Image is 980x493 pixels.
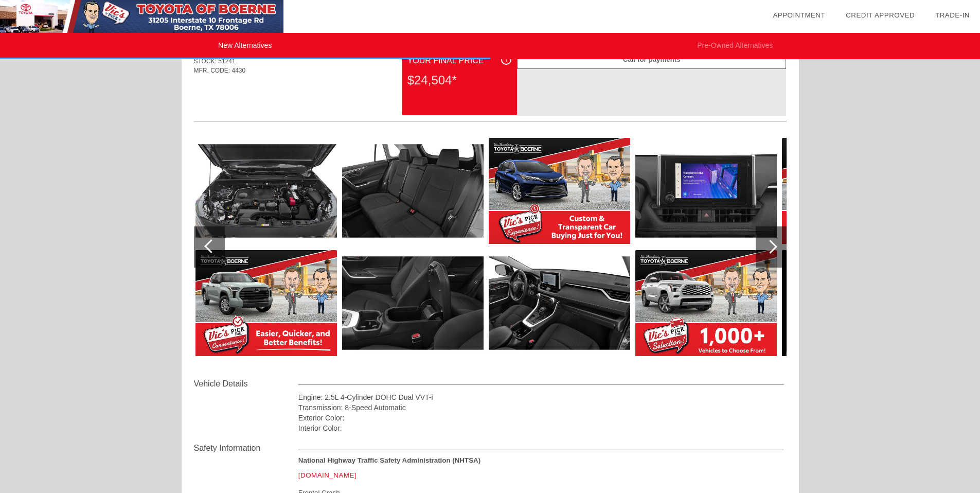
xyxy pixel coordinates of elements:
div: Quoted on [DATE] 5:57:18 PM [194,91,787,107]
img: image.aspx [489,250,630,356]
div: Exterior Color: [298,413,785,423]
img: image.aspx [195,250,337,356]
a: Appointment [773,11,825,19]
strong: National Highway Traffic Safety Administration (NHTSA) [298,456,480,464]
div: $24,504* [407,67,511,94]
a: Trade-In [935,11,970,19]
img: image.aspx [635,250,777,356]
img: image.aspx [489,138,630,244]
div: Vehicle Details [194,378,298,390]
a: [DOMAIN_NAME] [298,471,357,479]
img: image.aspx [342,138,484,244]
img: image.aspx [195,138,337,244]
span: 4430 [232,67,246,74]
a: Credit Approved [846,11,915,19]
div: Engine: 2.5L 4-Cylinder DOHC Dual VVT-i [298,392,785,402]
div: Safety Information [194,442,298,454]
img: image.aspx [635,138,777,244]
img: image.aspx [782,250,923,356]
img: image.aspx [342,250,484,356]
span: MFR. CODE: [194,67,230,74]
div: Interior Color: [298,423,785,433]
img: image.aspx [782,138,923,244]
div: Transmission: 8-Speed Automatic [298,402,785,413]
